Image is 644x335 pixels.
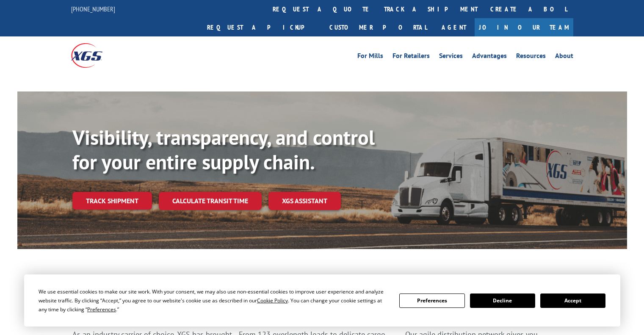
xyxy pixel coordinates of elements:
[39,287,389,314] div: We use essential cookies to make our site work. With your consent, we may also use non-essential ...
[257,297,288,304] span: Cookie Policy
[357,53,383,62] a: For Mills
[71,5,115,13] a: [PHONE_NUMBER]
[516,53,546,62] a: Resources
[201,18,323,36] a: Request a pickup
[439,53,463,62] a: Services
[470,293,535,308] button: Decline
[159,192,262,210] a: Calculate transit time
[268,192,341,210] a: XGS ASSISTANT
[555,53,573,62] a: About
[399,293,464,308] button: Preferences
[433,18,475,36] a: Agent
[392,53,430,62] a: For Retailers
[72,124,375,175] b: Visibility, transparency, and control for your entire supply chain.
[475,18,573,36] a: Join Our Team
[540,293,605,308] button: Accept
[323,18,433,36] a: Customer Portal
[87,306,116,313] span: Preferences
[24,274,620,327] div: Cookie Consent Prompt
[472,53,507,62] a: Advantages
[72,192,152,210] a: Track shipment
